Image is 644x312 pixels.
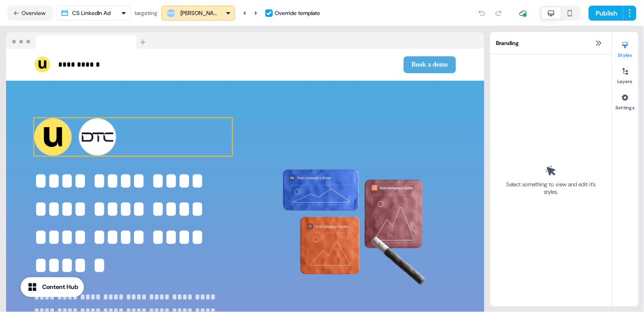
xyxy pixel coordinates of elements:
[503,181,599,196] div: Select something to view and edit it’s styles.
[42,282,78,292] div: Content Hub
[180,8,218,18] div: [PERSON_NAME]
[612,64,638,84] button: Layers
[6,32,150,49] img: Browser topbar
[21,277,84,297] button: Content Hub
[135,8,157,18] div: targeting
[7,6,53,21] button: Overview
[275,8,320,18] div: Override template
[249,56,456,73] div: Book a demo
[404,56,456,73] button: Book a demo
[72,8,111,18] div: CS LinkedIn Ad
[490,32,612,54] div: Branding
[589,6,623,21] button: Publish
[161,6,235,21] button: [PERSON_NAME]
[612,90,638,111] button: Settings
[612,38,638,58] button: Styles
